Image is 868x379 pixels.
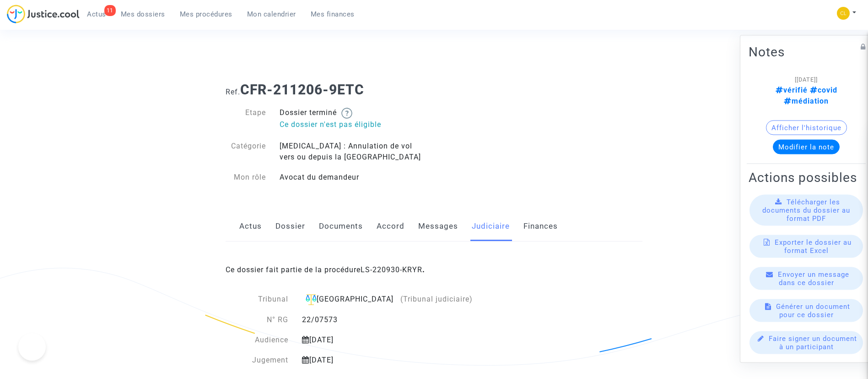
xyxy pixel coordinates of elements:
[104,5,116,16] div: 11
[472,211,510,242] a: Judiciaire
[275,211,305,242] a: Dossier
[219,107,273,132] div: Etape
[226,294,295,305] div: Tribunal
[226,265,425,274] span: Ce dossier fait partie de la procédure
[784,96,829,105] span: médiation
[226,335,295,346] div: Audience
[121,10,165,18] span: Mes dossiers
[240,7,303,21] a: Mon calendrier
[306,294,317,305] img: icon-faciliter-sm.svg
[311,10,355,18] span: Mes finances
[273,141,434,163] div: [MEDICAL_DATA] : Annulation de vol vers ou depuis la [GEOGRAPHIC_DATA]
[180,10,232,18] span: Mes procédures
[762,198,850,222] span: Télécharger les documents du dossier au format PDF
[749,169,864,185] h2: Actions possibles
[87,10,106,18] span: Actus
[400,295,473,303] span: (Tribunal judiciaire)
[776,302,850,319] span: Générer un document pour ce dossier
[295,335,480,346] div: [DATE]
[7,5,80,23] img: jc-logo.svg
[341,108,352,119] img: help.svg
[776,85,808,94] span: vérifié
[319,211,363,242] a: Documents
[219,172,273,183] div: Mon rôle
[173,7,240,21] a: Mes procédures
[837,7,850,20] img: 6fca9af68d76bfc0a5525c74dfee314f
[775,238,852,254] span: Exporter le dossier au format Excel
[749,44,864,60] h2: Notes
[295,355,480,366] div: [DATE]
[808,85,837,94] span: covid
[778,270,849,286] span: Envoyer un message dans ce dossier
[226,355,295,366] div: Jugement
[280,119,427,130] p: Ce dossier n'est pas éligible
[226,88,240,96] span: Ref.
[219,141,273,163] div: Catégorie
[80,7,113,21] a: 11Actus
[773,139,840,154] button: Modifier la note
[18,333,46,361] iframe: Help Scout Beacon - Open
[295,314,480,325] div: 22/07573
[361,265,425,274] b: .
[240,82,364,98] b: CFR-211206-9ETC
[273,172,434,183] div: Avocat du demandeur
[377,211,404,242] a: Accord
[523,211,558,242] a: Finances
[239,211,262,242] a: Actus
[273,107,434,132] div: Dossier terminé
[226,314,295,325] div: N° RG
[361,265,422,274] a: LS-220930-KRYR
[795,76,818,82] span: [[DATE]]
[418,211,458,242] a: Messages
[303,7,362,21] a: Mes finances
[247,10,296,18] span: Mon calendrier
[769,334,857,351] span: Faire signer un document à un participant
[766,120,847,135] button: Afficher l'historique
[113,7,173,21] a: Mes dossiers
[302,294,474,305] div: [GEOGRAPHIC_DATA]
